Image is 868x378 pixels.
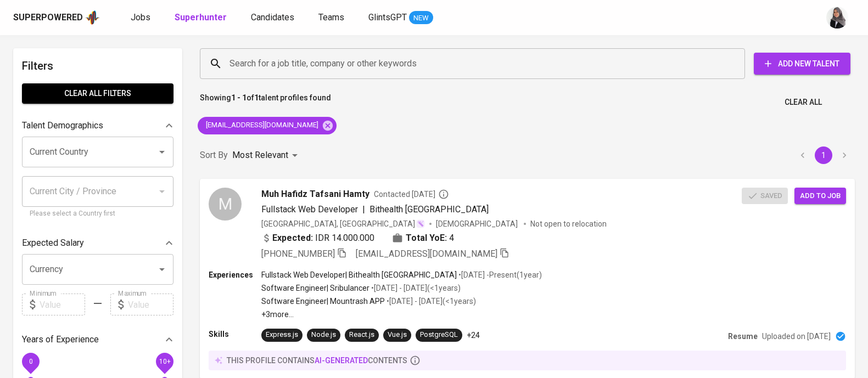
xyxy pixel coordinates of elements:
[438,189,449,200] svg: By Batam recruiter
[251,11,296,25] a: Candidates
[800,190,841,202] span: Add to job
[368,11,433,25] a: GlintsGPT NEW
[785,95,822,109] span: Clear All
[261,218,425,229] div: [GEOGRAPHIC_DATA], [GEOGRAPHIC_DATA]
[13,12,83,24] div: Superpowered
[198,120,325,131] span: [EMAIL_ADDRESS][DOMAIN_NAME]
[209,269,261,280] p: Experiences
[815,146,832,164] button: page 1
[175,12,227,22] b: Superhunter
[406,232,447,245] b: Total YoE:
[315,356,368,365] span: AI-generated
[22,57,173,75] h6: Filters
[763,57,842,71] span: Add New Talent
[416,219,425,228] img: magic_wand.svg
[272,232,313,245] b: Expected:
[261,309,542,320] p: +3 more ...
[209,188,242,221] div: M
[22,119,103,132] p: Talent Demographics
[530,218,607,229] p: Not open to relocation
[369,204,489,215] span: Bithealth [GEOGRAPHIC_DATA]
[762,331,831,342] p: Uploaded on [DATE]
[22,115,173,137] div: Talent Demographics
[154,262,170,277] button: Open
[159,358,170,365] span: 10+
[251,12,294,22] span: Candidates
[754,53,850,75] button: Add New Talent
[22,232,173,254] div: Expected Salary
[128,294,173,315] input: Value
[792,146,855,164] nav: pagination navigation
[728,331,758,342] p: Resume
[227,355,407,366] p: this profile contains contents
[449,232,454,245] span: 4
[22,329,173,351] div: Years of Experience
[311,330,336,340] div: Node.js
[388,330,407,340] div: Vue.js
[318,12,344,22] span: Teams
[826,7,848,29] img: sinta.windasari@glints.com
[457,269,542,280] p: • [DATE] - Present ( 1 year )
[209,329,261,340] p: Skills
[22,236,84,250] p: Expected Salary
[31,87,165,100] span: Clear All filters
[131,11,153,25] a: Jobs
[154,144,170,160] button: Open
[436,218,519,229] span: [DEMOGRAPHIC_DATA]
[794,188,846,205] button: Add to job
[198,117,337,134] div: [EMAIL_ADDRESS][DOMAIN_NAME]
[29,358,32,365] span: 0
[40,294,85,315] input: Value
[261,249,335,259] span: [PHONE_NUMBER]
[261,296,385,307] p: Software Engineer | Mountrash APP
[385,296,476,307] p: • [DATE] - [DATE] ( <1 years )
[175,11,229,25] a: Superhunter
[467,330,480,341] p: +24
[30,208,166,219] p: Please select a Country first
[374,189,449,200] span: Contacted [DATE]
[22,333,99,346] p: Years of Experience
[232,149,288,162] p: Most Relevant
[349,330,374,340] div: React.js
[22,83,173,104] button: Clear All filters
[261,269,457,280] p: Fullstack Web Developer | Bithealth [GEOGRAPHIC_DATA]
[368,12,407,22] span: GlintsGPT
[232,145,301,166] div: Most Relevant
[131,12,150,22] span: Jobs
[780,92,826,112] button: Clear All
[254,93,259,102] b: 1
[13,9,100,26] a: Superpoweredapp logo
[369,283,461,294] p: • [DATE] - [DATE] ( <1 years )
[231,93,247,102] b: 1 - 1
[85,9,100,26] img: app logo
[362,203,365,216] span: |
[200,149,228,162] p: Sort By
[420,330,458,340] div: PostgreSQL
[261,232,374,245] div: IDR 14.000.000
[356,249,497,259] span: [EMAIL_ADDRESS][DOMAIN_NAME]
[261,188,369,201] span: Muh Hafidz Tafsani Hamty
[261,204,358,215] span: Fullstack Web Developer
[318,11,346,25] a: Teams
[261,283,369,294] p: Software Engineer | Sribulancer
[266,330,298,340] div: Express.js
[200,92,331,112] p: Showing of talent profiles found
[409,13,433,24] span: NEW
